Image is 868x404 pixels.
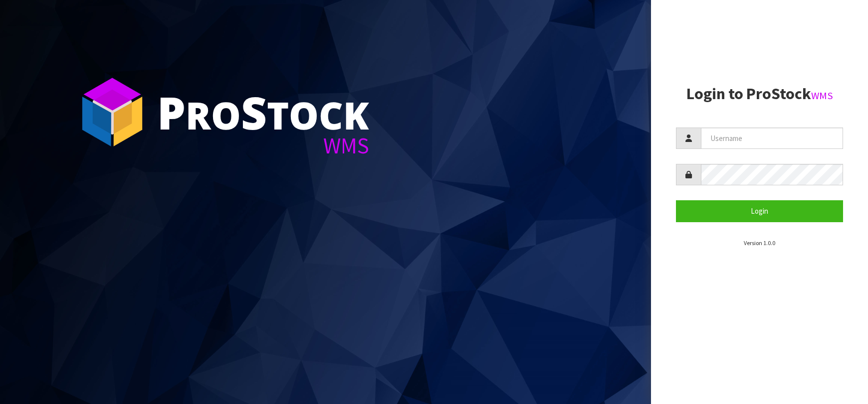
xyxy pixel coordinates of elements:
small: WMS [811,89,833,102]
input: Username [701,128,843,149]
div: WMS [157,135,369,157]
div: ro tock [157,90,369,135]
span: P [157,82,186,142]
span: S [241,82,267,142]
h2: Login to ProStock [676,85,843,103]
small: Version 1.0.0 [744,239,775,247]
button: Login [676,200,843,222]
img: ProStock Cube [75,75,150,149]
